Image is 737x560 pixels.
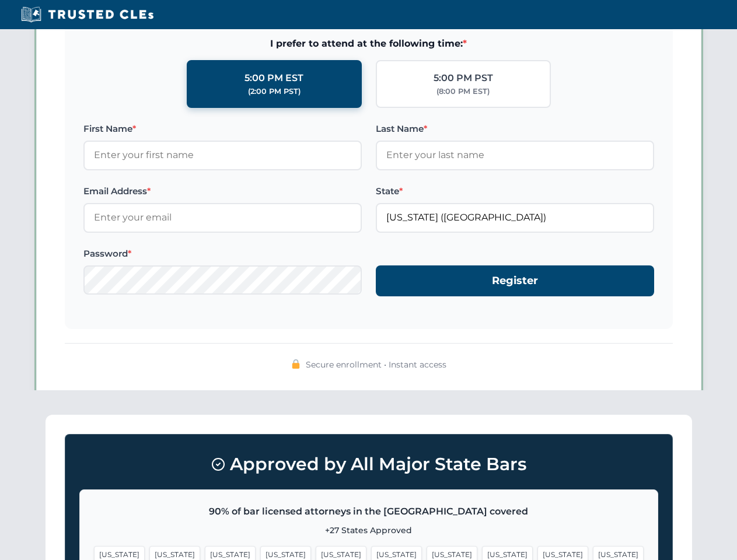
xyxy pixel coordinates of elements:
[434,71,493,86] div: 5:00 PM PST
[248,86,301,97] div: (2:00 PM PST)
[83,247,362,261] label: Password
[376,122,654,136] label: Last Name
[83,203,362,232] input: Enter your email
[376,203,654,232] input: Florida (FL)
[376,265,654,296] button: Register
[79,449,658,480] h3: Approved by All Major State Bars
[94,504,644,519] p: 90% of bar licensed attorneys in the [GEOGRAPHIC_DATA] covered
[83,36,654,51] span: I prefer to attend at the following time:
[244,71,303,86] div: 5:00 PM EST
[376,184,654,198] label: State
[83,122,362,136] label: First Name
[18,6,157,23] img: Trusted CLEs
[436,86,490,97] div: (8:00 PM EST)
[83,184,362,198] label: Email Address
[291,359,301,369] img: 🔒
[306,358,446,371] span: Secure enrollment • Instant access
[376,141,654,170] input: Enter your last name
[83,141,362,170] input: Enter your first name
[94,524,644,537] p: +27 States Approved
